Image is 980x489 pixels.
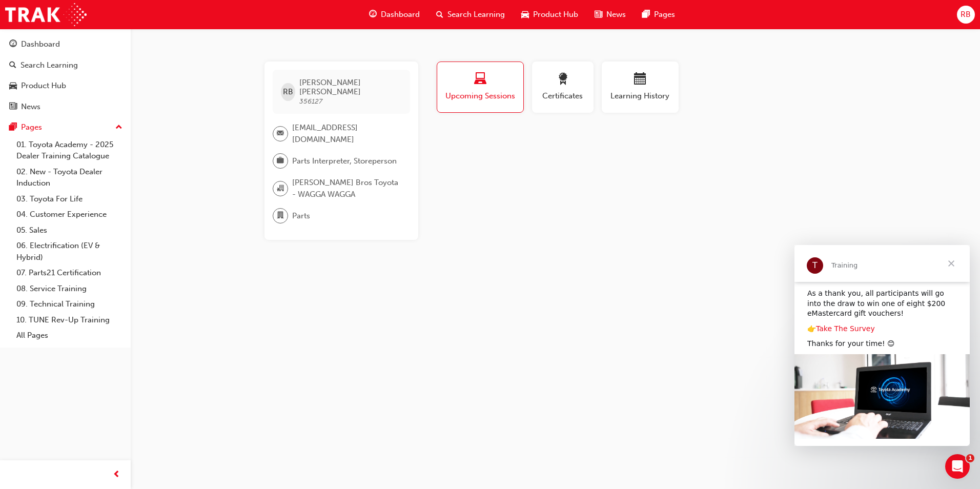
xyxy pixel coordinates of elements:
a: Dashboard [4,35,127,54]
span: search-icon [9,61,16,70]
span: prev-icon [113,468,120,481]
button: Pages [4,118,127,137]
a: 05. Sales [12,222,127,238]
a: News [4,97,127,116]
span: Dashboard [381,9,420,21]
img: Trak [5,3,87,26]
iframe: Intercom live chat [945,454,970,479]
span: news-icon [595,8,602,21]
span: news-icon [9,103,17,112]
a: news-iconNews [586,4,634,25]
span: [PERSON_NAME] Bros Toyota - WAGGA WAGGA [292,177,402,200]
span: award-icon [557,73,569,87]
a: Search Learning [4,56,127,75]
button: Upcoming Sessions [437,62,524,113]
a: 10. TUNE Rev-Up Training [12,312,127,328]
span: Parts [292,210,310,222]
span: News [606,9,626,21]
span: [PERSON_NAME] [PERSON_NAME] [299,78,401,96]
a: pages-iconPages [634,4,683,25]
span: [EMAIL_ADDRESS][DOMAIN_NAME] [292,122,402,145]
span: laptop-icon [474,73,486,87]
span: calendar-icon [634,73,646,87]
span: up-icon [115,121,122,134]
button: Learning History [602,62,679,113]
span: Upcoming Sessions [445,90,516,102]
span: organisation-icon [277,182,284,195]
div: Product Hub [21,80,66,92]
div: Pages [21,121,42,133]
span: Learning History [609,90,671,102]
span: briefcase-icon [277,154,284,168]
a: All Pages [12,328,127,343]
span: department-icon [277,209,284,222]
a: Product Hub [4,76,127,95]
span: Certificates [540,90,586,102]
a: 03. Toyota For Life [12,191,127,207]
a: search-iconSearch Learning [428,4,513,25]
a: 06. Electrification (EV & Hybrid) [12,238,127,265]
div: Search Learning [21,59,78,71]
span: Pages [654,9,675,21]
a: 04. Customer Experience [12,207,127,222]
a: guage-iconDashboard [361,4,428,25]
span: Search Learning [447,9,505,21]
a: 09. Technical Training [12,296,127,312]
span: guage-icon [9,40,17,49]
span: car-icon [521,8,529,21]
span: car-icon [9,81,17,91]
span: RB [961,9,971,21]
a: 02. New - Toyota Dealer Induction [12,164,127,191]
span: Product Hub [533,9,578,21]
div: News [21,101,40,113]
span: search-icon [436,8,443,21]
button: RB [957,6,975,24]
span: 356127 [299,97,322,106]
span: guage-icon [369,8,377,21]
span: Parts Interpreter, Storeperson [292,155,397,167]
span: RB [283,86,293,98]
a: 01. Toyota Academy - 2025 Dealer Training Catalogue [12,137,127,164]
span: pages-icon [9,123,17,132]
div: Dashboard [21,38,60,50]
a: 07. Parts21 Certification [12,265,127,281]
iframe: Intercom live chat message [794,245,970,446]
button: DashboardSearch LearningProduct HubNews [4,33,127,118]
span: email-icon [277,127,284,140]
a: 08. Service Training [12,281,127,297]
a: car-iconProduct Hub [513,4,586,25]
span: 1 [966,454,974,462]
span: pages-icon [642,8,650,21]
button: Certificates [532,62,594,113]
